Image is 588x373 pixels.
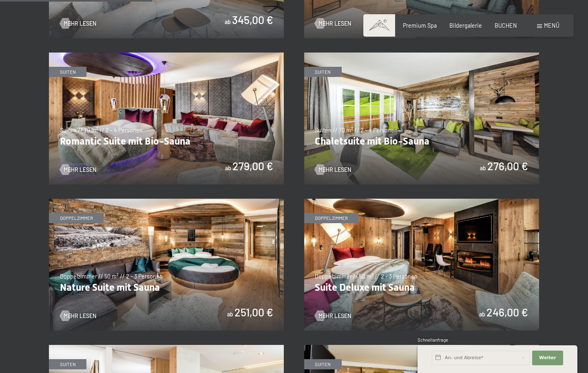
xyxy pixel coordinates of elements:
a: Mehr Lesen [315,312,351,320]
a: Chaletsuite mit Bio-Sauna [304,53,539,57]
a: Family Suite [49,345,284,349]
a: Nature Suite mit Sauna [49,199,284,203]
img: Suite Deluxe mit Sauna [304,199,539,331]
a: Suite Deluxe mit Sauna [304,199,539,203]
a: Mehr Lesen [315,20,351,28]
a: Bildergalerie [449,22,482,29]
a: Premium Spa [403,22,437,29]
span: Mehr Lesen [64,312,96,320]
span: Schnellanfrage [418,337,448,342]
span: Mehr Lesen [64,20,96,28]
a: Mehr Lesen [315,166,351,174]
a: Mehr Lesen [60,166,96,174]
span: Weiter [539,355,556,361]
a: Mehr Lesen [60,312,96,320]
button: Weiter [532,351,563,365]
span: Mehr Lesen [318,166,351,174]
span: Mehr Lesen [318,20,351,28]
a: BUCHEN [495,22,517,29]
a: Alpin Studio [304,345,539,349]
span: Mehr Lesen [64,166,96,174]
img: Chaletsuite mit Bio-Sauna [304,53,539,184]
img: Nature Suite mit Sauna [49,199,284,331]
img: Romantic Suite mit Bio-Sauna [49,53,284,184]
span: Mehr Lesen [318,312,351,320]
a: Mehr Lesen [60,20,96,28]
a: Romantic Suite mit Bio-Sauna [49,53,284,57]
span: Menü [544,22,559,29]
